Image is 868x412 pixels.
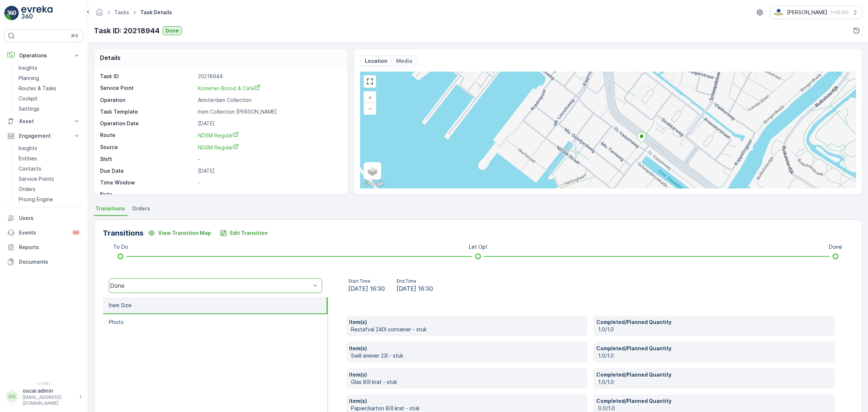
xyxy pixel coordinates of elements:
[162,26,182,35] button: Done
[349,345,585,352] p: Item(s)
[198,144,340,151] a: NDSM Regular
[198,167,340,175] p: [DATE]
[364,76,375,87] a: View Fullscreen
[368,94,372,100] span: +
[16,83,83,94] a: Routes & Tasks
[596,397,832,405] p: Completed/Planned Quantity
[100,84,195,92] p: Service Point
[4,225,83,240] a: Events99
[198,73,340,80] p: 20218944
[19,52,69,59] p: Operations
[19,75,39,82] p: Planning
[19,196,53,203] p: Pricing Engine
[71,33,78,39] p: ⌘B
[16,194,83,205] a: Pricing Engine
[94,25,160,36] p: Task ID: 20218944
[348,278,385,284] p: Start Time
[19,95,38,102] p: Cockpit
[19,258,80,266] p: Documents
[19,229,67,236] p: Events
[19,118,69,125] p: Asset
[103,228,144,239] p: Transitions
[596,345,832,352] p: Completed/Planned Quantity
[770,6,862,19] button: [PERSON_NAME](+02:00)
[349,397,585,405] p: Item(s)
[830,9,849,15] p: ( +02:00 )
[364,163,381,179] a: Layers
[351,405,585,412] p: Papier/karton 80l krat - stuk
[4,129,83,143] button: Engagement
[349,318,585,326] p: Item(s)
[109,318,124,326] p: Photo
[144,227,215,239] button: View Transition Map
[23,387,75,394] p: oscar.admin
[351,378,585,386] p: Glas 80l krat - stuk
[19,145,37,152] p: Insights
[787,9,827,16] p: [PERSON_NAME]
[198,84,340,92] a: Kometen Brood & Café
[198,96,340,104] p: Amsterdam Collection
[198,108,340,115] p: Item Collection [PERSON_NAME]
[596,371,832,378] p: Completed/Planned Quantity
[21,6,53,20] img: logo_light-DOdMpM7g.png
[198,144,239,150] span: NDSM Regular
[19,155,37,162] p: Entities
[198,156,340,163] p: -
[23,394,75,406] p: [EMAIL_ADDRESS][DOMAIN_NAME]
[100,179,195,186] p: Time Window
[4,48,83,63] button: Operations
[397,278,433,284] p: End Time
[198,120,340,127] p: [DATE]
[198,131,340,139] a: NDSM Regular
[139,9,173,16] span: Task Details
[19,244,80,251] p: Reports
[773,8,784,16] img: basis-logo_rgb2x.png
[100,96,195,104] p: Operation
[349,371,585,378] p: Item(s)
[100,156,195,163] p: Shift
[16,63,83,73] a: Insights
[4,6,19,20] img: logo
[100,131,195,139] p: Route
[198,85,260,91] span: Kometen Brood & Café
[95,205,125,212] span: Transitions
[4,255,83,269] a: Documents
[469,243,487,251] p: Let Op!
[198,132,239,138] span: NDSM Regular
[215,227,272,239] button: Edit Transition
[16,73,83,83] a: Planning
[95,11,103,17] a: Homepage
[158,229,211,237] p: View Transition Map
[598,352,832,359] p: 1.0/1.0
[100,53,121,62] p: Details
[351,352,585,359] p: Swill emmer 23l - stuk
[362,179,386,188] a: Open this area in Google Maps (opens a new window)
[16,104,83,114] a: Settings
[362,179,386,188] img: Google
[368,105,372,111] span: −
[19,64,37,72] p: Insights
[19,85,56,92] p: Routes & Tasks
[100,144,195,151] p: Source
[4,387,83,406] button: OOoscar.admin[EMAIL_ADDRESS][DOMAIN_NAME]
[364,92,375,103] a: Zoom In
[6,391,18,403] div: OO
[365,57,387,65] p: Location
[598,378,832,386] p: 1.0/1.0
[100,120,195,127] p: Operation Date
[598,326,832,333] p: 1.0/1.0
[598,405,832,412] p: 0.0/1.0
[4,211,83,225] a: Users
[19,132,69,140] p: Engagement
[100,108,195,115] p: Task Template
[4,381,83,386] span: v 1.48.1
[397,284,433,293] span: [DATE] 16:30
[19,175,54,183] p: Service Points
[16,153,83,164] a: Entities
[16,174,83,184] a: Service Points
[16,94,83,104] a: Cockpit
[19,186,35,193] p: Orders
[364,103,375,114] a: Zoom Out
[351,326,585,333] p: Restafval 240l container - stuk
[198,191,340,198] p: -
